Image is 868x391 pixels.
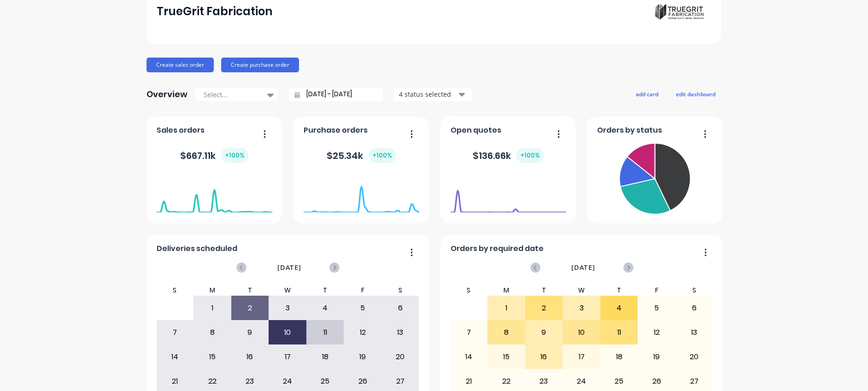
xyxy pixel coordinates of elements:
[194,345,231,368] div: 15
[638,321,675,344] div: 12
[147,85,188,104] div: Overview
[526,297,563,320] div: 2
[194,285,231,296] div: M
[157,243,237,254] span: Deliveries scheduled
[221,148,248,163] div: + 100 %
[601,345,638,368] div: 18
[451,321,487,344] div: 7
[563,297,600,320] div: 3
[473,148,544,163] div: $ 136.66k
[676,297,713,320] div: 6
[269,297,306,320] div: 3
[638,297,675,320] div: 5
[451,125,501,136] span: Open quotes
[563,345,600,368] div: 17
[194,297,231,320] div: 1
[488,297,525,320] div: 1
[232,321,269,344] div: 9
[571,263,595,273] span: [DATE]
[381,285,419,296] div: S
[157,321,194,344] div: 7
[601,297,638,320] div: 4
[382,297,419,320] div: 6
[670,88,721,100] button: edit dashboard
[516,148,544,163] div: + 100 %
[327,148,396,163] div: $ 25.34k
[526,321,563,344] div: 9
[526,345,563,368] div: 16
[307,297,344,320] div: 4
[306,285,344,296] div: T
[488,321,525,344] div: 8
[676,321,713,344] div: 13
[269,285,306,296] div: W
[344,345,381,368] div: 19
[600,285,638,296] div: T
[269,321,306,344] div: 10
[451,345,487,368] div: 14
[231,285,269,296] div: T
[450,285,488,296] div: S
[269,345,306,368] div: 17
[675,285,713,296] div: S
[147,58,214,72] button: Create sales order
[563,321,600,344] div: 10
[232,297,269,320] div: 2
[232,345,269,368] div: 16
[597,125,662,136] span: Orders by status
[344,321,381,344] div: 12
[344,297,381,320] div: 5
[157,2,272,21] div: TrueGrit Fabrication
[304,125,368,136] span: Purchase orders
[399,89,457,99] div: 4 status selected
[638,285,675,296] div: F
[382,345,419,368] div: 20
[194,321,231,344] div: 8
[369,148,396,163] div: + 100 %
[221,58,299,72] button: Create purchase order
[676,345,713,368] div: 20
[630,88,664,100] button: add card
[487,285,525,296] div: M
[277,263,301,273] span: [DATE]
[344,285,381,296] div: F
[394,88,472,101] button: 4 status selected
[638,345,675,368] div: 19
[307,345,344,368] div: 18
[451,243,544,254] span: Orders by required date
[525,285,563,296] div: T
[157,345,194,368] div: 14
[488,345,525,368] div: 15
[180,148,248,163] div: $ 667.11k
[157,125,205,136] span: Sales orders
[307,321,344,344] div: 11
[382,321,419,344] div: 13
[156,285,194,296] div: S
[563,285,600,296] div: W
[601,321,638,344] div: 11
